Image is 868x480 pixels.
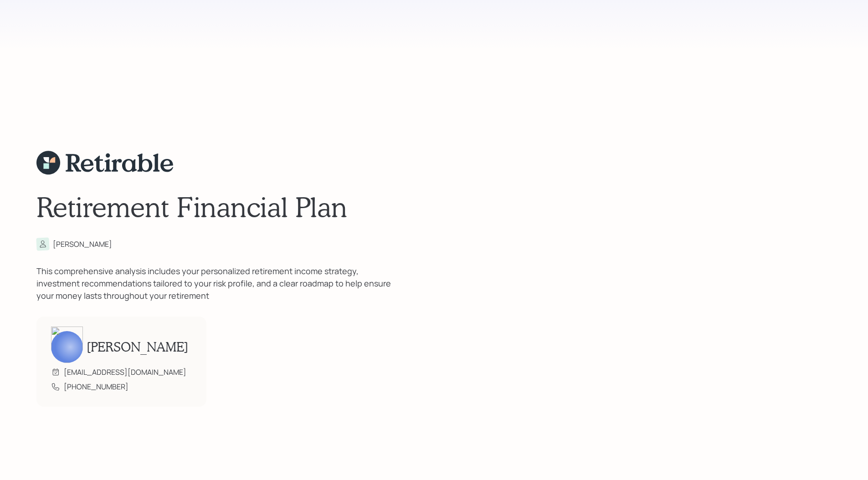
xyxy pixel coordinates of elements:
[36,190,791,223] h1: Retirement Financial Plan
[64,367,186,378] div: [EMAIL_ADDRESS][DOMAIN_NAME]
[36,265,401,302] div: This comprehensive analysis includes your personalized retirement income strategy, investment rec...
[64,381,128,392] div: [PHONE_NUMBER]
[51,327,83,363] img: hunter_neumayer.jpg
[87,339,188,355] h2: [PERSON_NAME]
[53,239,112,250] div: [PERSON_NAME]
